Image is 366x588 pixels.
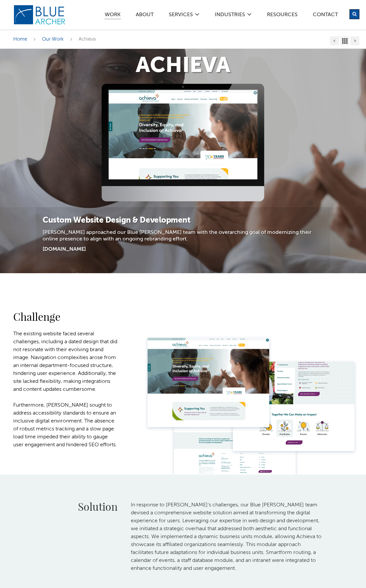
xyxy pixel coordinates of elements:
[13,37,27,42] a: Home
[79,37,96,42] span: Achieva
[43,215,323,226] h3: Custom Website Design & Development
[43,247,86,252] a: [DOMAIN_NAME]
[42,37,64,42] a: Our Work
[13,311,118,322] h2: Challenge
[214,12,245,19] a: Industries
[104,12,121,19] a: Work
[13,330,118,449] p: The existing website faced several challenges, including a dated design that did not resonate wit...
[168,12,193,19] a: SERVICES
[312,12,338,19] a: Contact
[13,501,118,512] h2: Solution
[13,55,353,77] h1: Achieva
[131,501,323,572] p: In response to [PERSON_NAME]'s challenges, our Blue [PERSON_NAME] team devised a comprehensive we...
[13,5,66,25] img: Blue Archer Logo
[135,325,359,475] img: image4%2Dchallenge%2Dachieva.png
[267,12,298,19] a: Resources
[135,12,154,19] a: ABOUT
[43,230,323,242] p: [PERSON_NAME] approached our Blue [PERSON_NAME] team with the overarching goal of modernizing the...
